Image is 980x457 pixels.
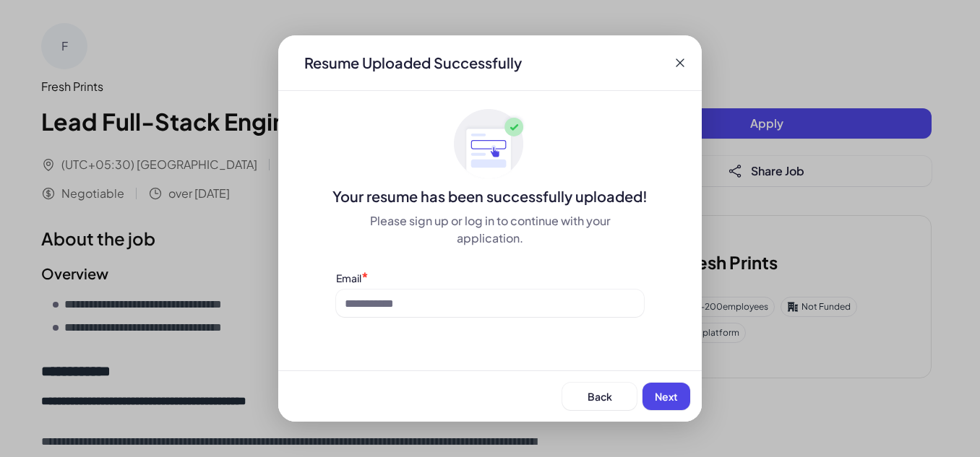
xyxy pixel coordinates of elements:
[336,271,361,284] label: Email
[588,390,612,403] span: Back
[454,108,526,180] img: ApplyedMaskGroup3.svg
[278,186,702,206] div: Your resume has been successfully uploaded!
[642,383,690,410] button: Next
[655,390,678,403] span: Next
[293,53,533,73] div: Resume Uploaded Successfully
[562,383,637,410] button: Back
[336,212,644,247] div: Please sign up or log in to continue with your application.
